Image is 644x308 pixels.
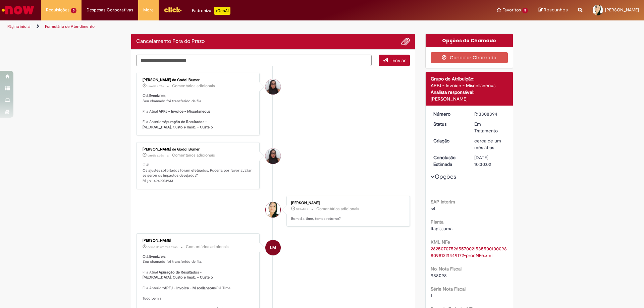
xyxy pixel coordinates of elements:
[392,57,406,63] span: Enviar
[148,245,177,249] span: cerca de um mês atrás
[538,7,568,13] a: Rascunhos
[172,83,215,89] small: Comentários adicionais
[379,55,410,66] button: Enviar
[522,8,528,13] span: 5
[474,121,505,134] div: Em Tratamento
[265,202,281,218] div: Eveniziele Rodrigues Da Silva
[159,109,210,114] b: APFJ - Invoice - Miscellaneous
[431,82,508,89] div: APFJ - Invoice - Miscellaneous
[143,93,254,130] p: Olá, , Seu chamado foi transferido de fila. Fila Atual: Fila Anterior:
[428,137,470,144] dt: Criação
[316,206,359,212] small: Comentários adicionais
[265,79,281,95] div: Maisa Franco De Godoi Blumer
[291,201,403,205] div: [PERSON_NAME]
[7,24,31,29] a: Página inicial
[136,39,205,45] h2: Cancelamento Fora do Prazo Histórico de tíquete
[164,5,182,15] img: click_logo_yellow_360x200.png
[265,148,281,164] div: Maisa Franco De Godoi Blumer
[428,121,470,127] dt: Status
[143,163,254,184] p: Olá! Os ajustes solicitados foram efetuados. Poderia por favor avaliar se gerou os impactos desej...
[431,286,466,292] b: Série Nota Fiscal
[296,207,308,211] time: 21/08/2025 07:32:30
[143,270,213,280] b: Apuração de Resultados - [MEDICAL_DATA], Custo e Imob. - Custeio
[46,7,69,13] span: Requisições
[87,7,133,13] span: Despesas Corporativas
[265,240,281,255] div: Luciana Mauruto
[143,78,254,82] div: [PERSON_NAME] de Godoi Blumer
[474,111,505,117] div: R13308394
[143,239,254,243] div: [PERSON_NAME]
[401,37,410,46] button: Adicionar anexos
[431,205,435,211] span: s4
[172,152,215,158] small: Comentários adicionais
[149,254,165,259] b: Eveniziele
[149,93,165,98] b: Eveniziele
[148,84,164,88] time: 29/08/2025 09:41:52
[5,20,424,33] ul: Trilhas de página
[431,266,462,272] b: No. Nota Fiscal
[143,119,213,130] b: Apuração de Resultados - [MEDICAL_DATA], Custo e Imob. - Custeio
[148,153,164,158] time: 29/08/2025 09:41:47
[431,272,447,279] span: 988098
[474,138,501,150] span: cerca de um mês atrás
[431,89,508,96] div: Analista responsável:
[186,244,229,250] small: Comentários adicionais
[1,3,35,17] img: ServiceNow
[431,226,452,232] span: Itapissuma
[431,246,507,258] a: Download de 26250707526557002153550010009880981221449172-procNFe.xml
[474,154,505,168] div: [DATE] 10:30:02
[136,55,372,66] textarea: Digite sua mensagem aqui...
[148,245,177,249] time: 25/07/2025 10:24:22
[474,138,501,150] time: 21/07/2025 09:29:58
[148,84,164,88] span: um dia atrás
[544,7,568,13] span: Rascunhos
[431,96,508,102] div: [PERSON_NAME]
[474,137,505,151] div: 21/07/2025 09:29:58
[431,239,450,245] b: XML NFe
[431,52,508,63] button: Cancelar Chamado
[296,207,308,211] span: 10d atrás
[431,199,455,205] b: SAP Interim
[502,7,521,13] span: Favoritos
[143,147,254,151] div: [PERSON_NAME] de Godoi Blumer
[143,7,154,13] span: More
[192,7,230,15] div: Padroniza
[45,24,95,29] a: Formulário de Atendimento
[428,154,470,168] dt: Conclusão Estimada
[431,75,508,82] div: Grupo de Atribuição:
[426,34,513,47] div: Opções do Chamado
[164,286,216,291] b: APFJ - Invoice - Miscellaneous
[428,111,470,117] dt: Número
[431,293,432,299] span: 1
[270,240,276,256] span: LM
[431,219,443,225] b: Planta
[148,153,164,158] span: um dia atrás
[71,8,76,13] span: 5
[291,216,403,222] p: Bom dia time, temos retorno?
[214,7,230,15] p: +GenAi
[605,7,639,13] span: [PERSON_NAME]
